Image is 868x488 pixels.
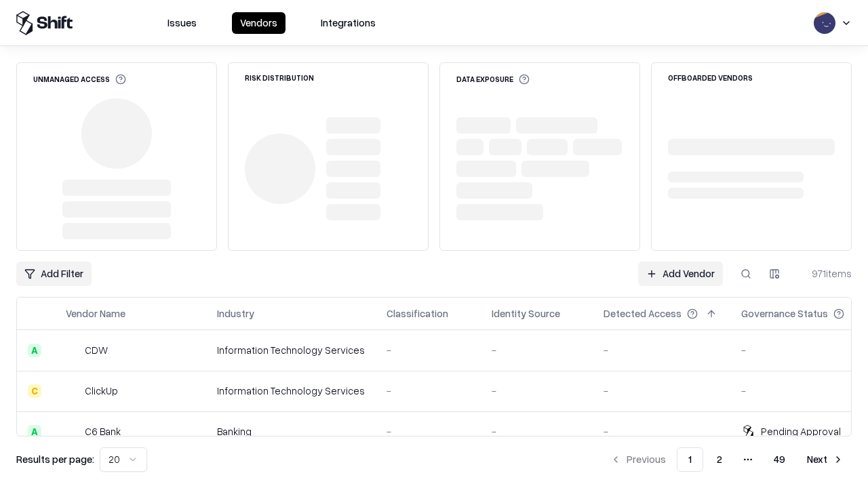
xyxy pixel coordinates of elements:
[604,424,719,439] div: -
[16,262,92,286] button: Add Filter
[217,424,365,439] div: Banking
[492,306,560,321] div: Identity Source
[638,262,723,286] a: Add Vendor
[85,424,121,439] div: C6 Bank
[387,343,470,357] div: -
[706,447,733,472] button: 2
[245,74,314,81] div: Risk Distribution
[602,447,852,472] nav: pagination
[761,424,841,439] div: Pending Approval
[217,384,365,398] div: Information Technology Services
[217,306,254,321] div: Industry
[604,343,719,357] div: -
[85,343,108,357] div: CDW
[16,452,94,466] p: Results per page:
[799,447,852,472] button: Next
[66,344,79,357] img: CDW
[66,306,125,321] div: Vendor Name
[28,344,41,357] div: A
[66,384,79,398] img: ClickUp
[232,12,285,34] button: Vendors
[763,447,796,472] button: 49
[604,306,682,321] div: Detected Access
[387,384,470,398] div: -
[387,306,448,321] div: Classification
[28,384,41,398] div: C
[217,343,365,357] div: Information Technology Services
[741,306,828,321] div: Governance Status
[85,384,118,398] div: ClickUp
[677,447,703,472] button: 1
[604,384,719,398] div: -
[387,424,470,439] div: -
[492,384,582,398] div: -
[28,425,41,439] div: A
[33,74,126,85] div: Unmanaged Access
[741,384,866,398] div: -
[741,343,866,357] div: -
[313,12,384,34] button: Integrations
[456,74,530,85] div: Data Exposure
[668,74,753,81] div: Offboarded Vendors
[492,343,582,357] div: -
[797,266,852,281] div: 971 items
[492,424,582,439] div: -
[66,425,79,439] img: C6 Bank
[159,12,205,34] button: Issues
